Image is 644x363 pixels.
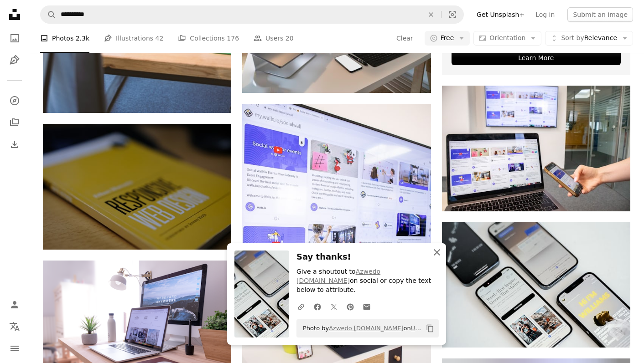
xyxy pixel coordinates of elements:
[530,7,560,22] a: Log in
[442,281,630,289] a: three different cell phones sitting next to each other
[41,6,56,23] button: Search Unsplash
[309,297,326,316] a: Share on Facebook
[5,5,24,26] a: Home — Unsplash
[5,135,24,153] a: Download History
[441,6,463,23] button: Visual search
[471,7,530,22] a: Get Unsplash+
[326,297,342,316] a: Share on Twitter
[296,251,439,264] h3: Say thanks!
[5,113,24,132] a: Collections
[298,321,422,336] span: Photo by on
[545,31,633,46] button: Sort byRelevance
[5,317,24,336] button: Language
[441,34,454,43] span: Free
[358,297,375,316] a: Share over email
[489,34,525,41] span: Orientation
[43,124,231,249] img: a yellow book sitting on top of a wooden table
[5,92,24,110] a: Explore
[329,325,403,332] a: Azwedo [DOMAIN_NAME]
[425,31,470,46] button: Free
[473,31,541,46] button: Orientation
[5,29,24,47] a: Photos
[411,325,438,332] a: Unsplash
[452,51,621,65] div: Learn More
[254,24,294,53] a: Users 20
[104,24,163,53] a: Illustrations 42
[43,182,231,190] a: a yellow book sitting on top of a wooden table
[396,31,414,46] button: Clear
[442,144,630,152] a: a person holding a cell phone in front of a laptop
[43,319,231,327] a: MacBook Pro on table beside white iMac and Magic Mouse
[286,33,294,43] span: 20
[342,297,358,316] a: Share on Pinterest
[296,267,439,295] p: Give a shoutout to on social or copy the text below to attribute.
[40,5,464,24] form: Find visuals sitewide
[442,222,630,348] img: three different cell phones sitting next to each other
[156,33,164,43] span: 42
[561,34,617,43] span: Relevance
[242,240,431,249] a: a laptop computer sitting on top of a white table
[567,7,633,22] button: Submit an image
[5,51,24,69] a: Illustrations
[561,34,584,41] span: Sort by
[442,86,630,211] img: a person holding a cell phone in front of a laptop
[296,268,380,284] a: Azwedo [DOMAIN_NAME]
[421,6,441,23] button: Clear
[5,339,24,358] button: Menu
[422,321,438,336] button: Copy to clipboard
[178,24,239,53] a: Collections 176
[5,296,24,314] a: Log in / Sign up
[227,33,239,43] span: 176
